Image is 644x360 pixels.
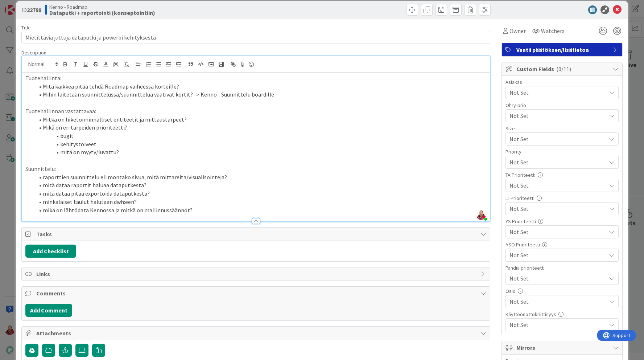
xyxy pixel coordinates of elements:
[25,74,486,82] p: Tuotehallinta:
[516,343,609,352] span: Mirrors
[541,26,565,35] span: Watchers
[34,189,486,198] li: mitä dataa pitää exportoida dataputkesta?
[505,312,619,317] div: Käyttöönottokriittisyys
[556,65,571,73] span: ( 0/11 )
[34,173,486,181] li: raporttien suunnittelu eli montako sivua, mitä mittareita/visualisointeja?
[34,90,486,99] li: Mihin laitetaan suunnittelussa/suunnittelua vaativat kortit? -> Kenno - Suunnittelu boardille
[505,79,619,85] div: Asiakas
[505,172,619,177] div: TA Prioriteetti
[509,297,606,306] span: Not Set
[34,198,486,206] li: minkälaiset taulut halutaan dwh:een?
[36,230,476,238] span: Tasks
[36,329,476,337] span: Attachments
[34,132,486,140] li: bugit
[509,180,602,191] span: Not Set
[505,103,619,108] div: Ohry-prio
[15,1,33,10] span: Support
[505,289,619,294] div: Osio
[25,245,76,258] button: Add Checklist
[509,250,602,260] span: Not Set
[49,10,155,16] b: Dataputki + raportointi (konseptointiin)
[516,45,609,54] span: Vaatii päätöksen/lisätietoa
[21,24,31,31] label: Title
[505,126,619,131] div: Size
[34,115,486,124] li: Mitkä on liiketoiminnalliset entiteetit ja mittaustarpeet?
[505,196,619,201] div: LT Prioriteetti
[21,49,46,56] span: Description
[21,5,41,14] span: ID
[34,181,486,189] li: mitä dataa raportit haluaa dataputkesta?
[34,82,486,91] li: Mitä kaikkea pitää tehdä Roadmap vaiheessa korteille?
[509,204,602,214] span: Not Set
[505,219,619,224] div: YS Prioriteetti
[516,65,609,73] span: Custom Fields
[34,140,486,148] li: kehitystoiveet
[509,227,602,237] span: Not Set
[509,320,606,329] span: Not Set
[505,242,619,247] div: ASO Prioriteetti
[34,123,486,132] li: Mikä on eri tarpeiden prioriteetti?
[476,210,486,220] img: rJRasW2U2EjWY5qbspUOAKri0edkzqAk.jpeg
[21,31,490,44] input: type card name here...
[25,107,486,115] p: Tuotehallinnan vastattavaa:
[505,149,619,154] div: Priority
[509,157,602,167] span: Not Set
[25,165,486,173] p: Suunnittelu:
[36,289,476,298] span: Comments
[27,6,41,13] b: 22788
[509,134,602,144] span: Not Set
[509,26,526,35] span: Owner
[509,273,602,283] span: Not Set
[509,111,602,121] span: Not Set
[49,4,155,10] span: Kenno - Roadmap
[25,304,72,317] button: Add Comment
[505,265,619,270] div: Pandia prioriteetti
[509,88,606,97] span: Not Set
[34,206,486,214] li: mikä on lähtödata Kennossa ja mitkä on mallinnussäännöt?
[36,270,476,278] span: Links
[34,148,486,156] li: mitä on myyty/luvattu?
